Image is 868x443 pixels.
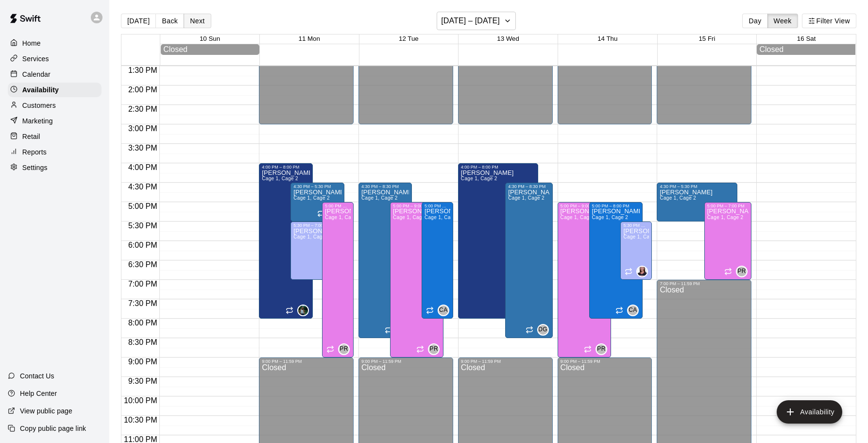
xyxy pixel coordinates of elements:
[422,202,453,319] div: 5:00 PM – 8:00 PM: Available
[286,307,293,314] span: Recurring availability
[290,221,354,280] div: 5:30 PM – 7:00 PM: Available
[430,344,438,354] span: PR
[126,144,160,152] span: 3:30 PM
[736,266,748,277] div: Patrick Reeves
[126,299,160,307] span: 7:30 PM
[438,305,449,316] div: Cameron Alday
[526,326,533,334] span: Recurring availability
[340,344,348,354] span: PR
[428,343,440,355] div: Patrick Reeves
[200,35,220,42] button: 10 Sun
[592,215,629,220] span: Cage 1, Cage 2
[20,389,57,398] p: Help Center
[8,114,102,128] a: Marketing
[589,202,643,319] div: 5:00 PM – 8:00 PM: Available
[8,51,102,66] div: Services
[22,54,49,64] p: Services
[724,268,732,275] span: Recurring availability
[293,223,351,228] div: 5:30 PM – 7:00 PM
[126,241,160,249] span: 6:00 PM
[620,221,652,280] div: 5:30 PM – 7:00 PM: Available
[561,204,608,208] div: 5:00 PM – 9:00 PM
[615,307,623,314] span: Recurring availability
[425,215,461,220] span: Cage 1, Cage 2
[597,35,617,42] button: 14 Thu
[20,406,72,416] p: View public page
[126,105,160,113] span: 2:30 PM
[317,209,325,217] span: Recurring availability
[298,35,320,42] span: 11 Mon
[358,183,412,338] div: 4:30 PM – 8:30 PM: Available
[538,325,547,335] span: DG
[326,345,334,353] span: Recurring availability
[22,132,40,141] p: Retail
[393,215,429,220] span: Cage 1, Cage 2
[8,129,102,144] a: Retail
[416,345,424,353] span: Recurring availability
[298,306,308,315] img: Marah Stuckey
[390,202,443,358] div: 5:00 PM – 9:00 PM: Available
[759,45,853,54] div: Closed
[290,183,344,221] div: 4:30 PM – 5:30 PM: Available
[22,147,47,157] p: Reports
[797,35,816,42] button: 16 Sat
[262,176,298,181] span: Cage 1, Cage 2
[636,266,648,277] div: Sammie Harms
[121,14,156,28] button: [DATE]
[561,359,649,364] div: 9:00 PM – 11:59 PM
[399,35,419,42] button: 12 Tue
[8,145,102,159] a: Reports
[163,45,257,54] div: Closed
[22,116,53,126] p: Marketing
[126,377,160,385] span: 9:30 PM
[126,338,160,346] span: 8:30 PM
[439,306,447,315] span: CA
[625,268,632,275] span: Recurring availability
[8,83,102,97] a: Availability
[297,305,309,316] div: Marah Stuckey
[802,14,856,28] button: Filter View
[767,14,798,28] button: Week
[393,204,441,208] div: 5:00 PM – 9:00 PM
[361,184,409,189] div: 4:30 PM – 8:30 PM
[126,221,160,230] span: 5:30 PM
[385,326,392,334] span: Recurring availability
[20,424,86,433] p: Copy public page link
[155,14,184,28] button: Back
[497,35,519,42] button: 13 Wed
[698,35,715,42] button: 15 Fri
[8,98,102,113] div: Customers
[704,202,751,280] div: 5:00 PM – 7:00 PM: Available
[623,223,649,228] div: 5:30 PM – 7:00 PM
[126,280,160,288] span: 7:00 PM
[558,202,611,358] div: 5:00 PM – 9:00 PM: Available
[461,165,536,170] div: 4:00 PM – 8:00 PM
[537,324,549,336] div: Dan Gamache
[126,202,160,210] span: 5:00 PM
[22,69,51,79] p: Calendar
[461,176,497,181] span: Cage 1, Cage 2
[361,359,450,364] div: 9:00 PM – 11:59 PM
[22,101,56,110] p: Customers
[126,260,160,269] span: 6:30 PM
[22,85,59,95] p: Availability
[426,307,434,314] span: Recurring availability
[637,267,647,276] img: Sammie Harms
[184,14,211,28] button: Next
[623,234,660,239] span: Cage 1, Cage 2
[126,124,160,133] span: 3:00 PM
[629,306,637,315] span: CA
[262,359,351,364] div: 9:00 PM – 11:59 PM
[592,204,640,208] div: 5:00 PM – 8:00 PM
[262,165,309,170] div: 4:00 PM – 8:00 PM
[126,163,160,171] span: 4:00 PM
[8,36,102,51] a: Home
